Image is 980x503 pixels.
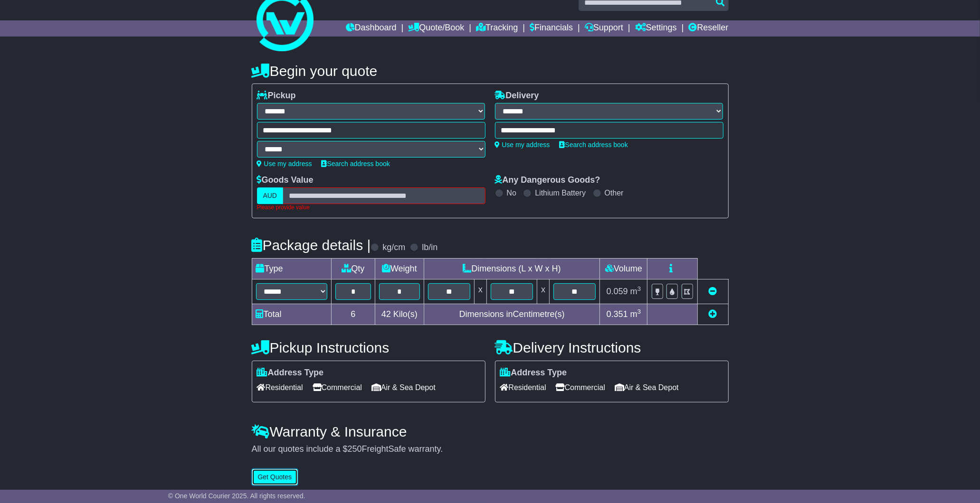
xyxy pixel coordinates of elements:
span: Commercial [556,380,605,395]
h4: Delivery Instructions [495,340,729,355]
label: Lithium Battery [535,188,586,197]
span: m [630,287,641,296]
label: Goods Value [257,175,314,186]
label: Delivery [495,91,539,101]
h4: Package details | [252,237,371,253]
label: Pickup [257,91,296,101]
td: Total [252,304,331,325]
a: Quote/Book [408,20,464,37]
span: © One World Courier 2025. All rights reserved. [168,492,305,500]
td: x [474,279,486,304]
span: Commercial [313,380,362,395]
sup: 3 [637,308,641,315]
div: All our quotes include a $ FreightSafe warranty. [252,444,729,455]
td: 6 [331,304,375,325]
span: Air & Sea Depot [615,380,679,395]
label: AUD [257,187,284,204]
a: Use my address [257,160,312,168]
td: Type [252,258,331,279]
span: Air & Sea Depot [371,380,436,395]
label: lb/in [422,242,438,253]
a: Remove this item [709,287,717,296]
span: 42 [381,309,391,319]
span: 0.059 [607,287,628,296]
label: kg/cm [382,242,405,253]
h4: Pickup Instructions [252,340,485,355]
span: Residential [257,380,303,395]
span: 250 [348,444,362,454]
a: Search address book [560,141,628,149]
a: Tracking [476,20,518,37]
div: Please provide value [257,204,485,211]
a: Dashboard [346,20,397,37]
a: Reseller [688,20,728,37]
h4: Warranty & Insurance [252,424,729,439]
td: Dimensions (L x W x H) [424,258,600,279]
td: x [537,279,550,304]
button: Get Quotes [252,469,298,485]
label: Address Type [500,368,567,378]
a: Add new item [709,309,717,319]
td: Kilo(s) [375,304,424,325]
span: 0.351 [607,309,628,319]
label: No [507,188,516,197]
td: Dimensions in Centimetre(s) [424,304,600,325]
td: Qty [331,258,375,279]
label: Other [605,188,624,197]
label: Address Type [257,368,324,378]
label: Any Dangerous Goods? [495,175,600,186]
span: m [630,309,641,319]
a: Settings [635,20,677,37]
td: Volume [600,258,647,279]
a: Financials [530,20,573,37]
h4: Begin your quote [252,63,729,79]
a: Search address book [322,160,390,168]
sup: 3 [637,285,641,292]
a: Use my address [495,141,550,149]
a: Support [585,20,623,37]
span: Residential [500,380,546,395]
td: Weight [375,258,424,279]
